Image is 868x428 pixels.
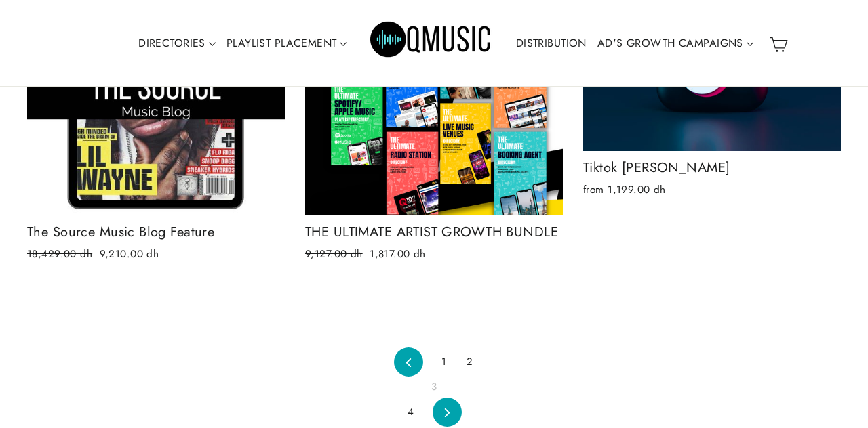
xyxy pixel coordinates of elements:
[305,247,363,261] span: 9,127.00 dh
[583,158,841,178] div: Tiktok [PERSON_NAME]
[399,402,422,423] a: 4
[583,182,666,197] span: from 1,199.00 dh
[511,28,592,59] a: DISTRIBUTION
[305,222,563,242] div: THE ULTIMATE ARTIST GROWTH BUNDLE
[27,222,285,242] div: The Source Music Blog Feature
[27,247,92,261] span: 18,429.00 dh
[433,351,454,372] a: 1
[592,28,759,59] a: AD'S GROWTH CAMPAIGNS
[458,351,481,372] a: 2
[27,377,841,398] span: 3
[370,247,426,261] span: 1,817.00 dh
[370,12,492,73] img: Q Music Promotions
[221,28,353,59] a: PLAYLIST PLACEMENT
[99,3,764,83] div: Primary
[100,247,159,261] span: 9,210.00 dh
[133,28,221,59] a: DIRECTORIES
